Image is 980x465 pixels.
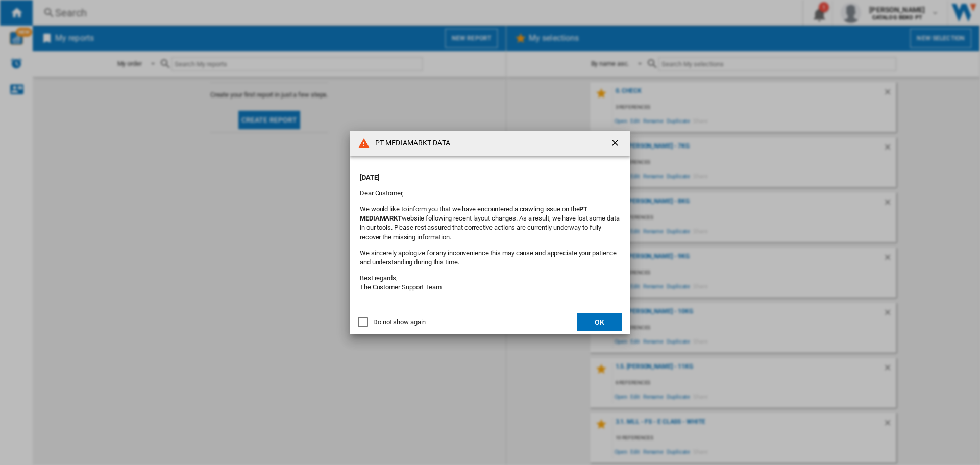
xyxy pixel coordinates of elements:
md-checkbox: Do not show again [358,317,426,327]
p: Best regards, The Customer Support Team [360,274,620,292]
button: getI18NText('BUTTONS.CLOSE_DIALOG') [606,133,626,154]
button: OK [577,313,622,331]
div: Do not show again [373,317,426,327]
h4: PT MEDIAMARKT DATA [370,138,450,149]
p: We sincerely apologize for any inconvenience this may cause and appreciate your patience and unde... [360,249,620,267]
p: We would like to inform you that we have encountered a crawling issue on the website following re... [360,205,620,242]
p: Dear Customer, [360,189,620,198]
ng-md-icon: getI18NText('BUTTONS.CLOSE_DIALOG') [610,138,622,150]
strong: [DATE] [360,174,379,181]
